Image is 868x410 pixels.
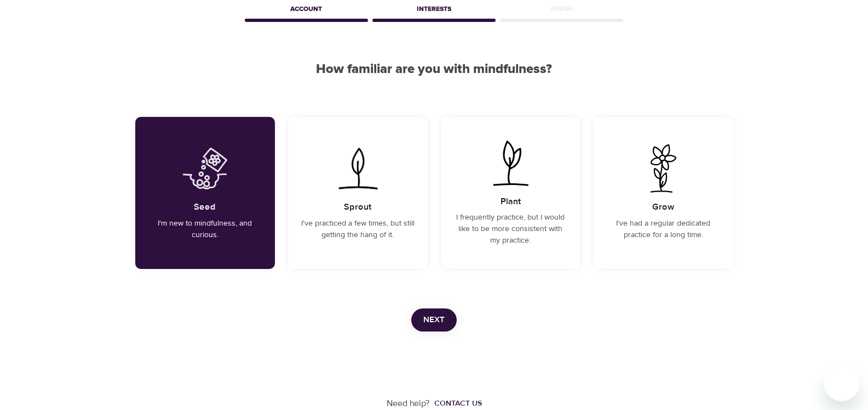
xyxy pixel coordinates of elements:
[387,397,430,410] p: Need help?
[441,117,580,269] div: I frequently practice, but I would like to be more consistent with my practice.PlantI frequently ...
[430,398,482,409] a: Contact us
[288,117,428,269] div: I've practiced a few times, but still getting the hang of it.SproutI've practiced a few times, bu...
[344,201,371,213] h5: Sprout
[177,144,233,193] img: I'm new to mindfulness, and curious.
[330,144,386,193] img: I've practiced a few times, but still getting the hang of it.
[594,117,733,269] div: I've had a regular dedicated practice for a long time.GrowI've had a regular dedicated practice f...
[194,201,216,213] h5: Seed
[135,61,733,77] h2: How familiar are you with mindfulness?
[652,201,674,213] h5: Grow
[501,196,521,207] h5: Plant
[135,117,275,269] div: I'm new to mindfulness, and curious.SeedI'm new to mindfulness, and curious.
[423,313,445,327] span: Next
[148,218,262,241] p: I'm new to mindfulness, and curious.
[301,218,415,241] p: I've practiced a few times, but still getting the hang of it.
[411,308,457,332] button: Next
[454,212,567,246] p: I frequently practice, but I would like to be more consistent with my practice.
[483,139,538,187] img: I frequently practice, but I would like to be more consistent with my practice.
[636,144,691,193] img: I've had a regular dedicated practice for a long time.
[434,398,482,409] div: Contact us
[607,218,720,241] p: I've had a regular dedicated practice for a long time.
[824,366,859,401] iframe: Button to launch messaging window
